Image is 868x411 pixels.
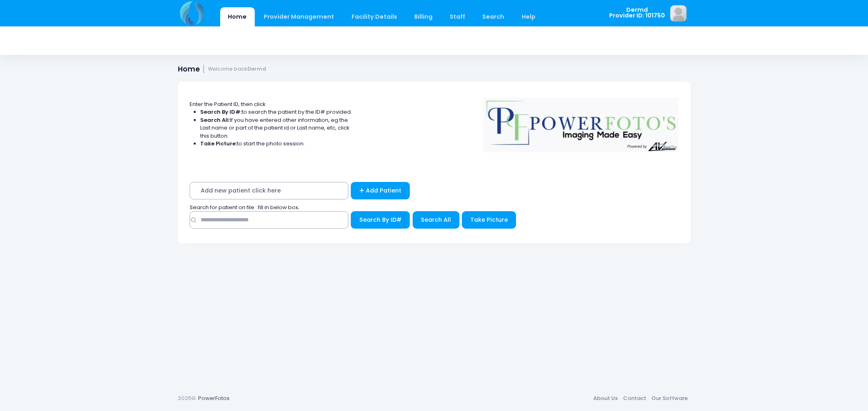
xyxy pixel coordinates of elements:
[256,7,342,26] a: Provider Management
[479,92,682,152] img: Logo
[670,5,687,22] img: image
[462,211,516,229] button: Take Picture
[514,7,543,26] a: Help
[200,140,237,147] strong: Take Picture:
[220,7,255,26] a: Home
[351,182,410,199] a: Add Patient
[406,7,440,26] a: Billing
[442,7,473,26] a: Staff
[470,216,508,224] span: Take Picture
[200,116,352,140] li: If you have entered other information, eg the Last name or part of the patient id or Last name, e...
[413,211,459,229] button: Search All
[190,100,266,108] span: Enter the Patient ID, then click
[474,7,512,26] a: Search
[649,391,691,406] a: Our Software
[247,65,266,72] strong: Dermd
[359,216,402,224] span: Search By ID#
[343,7,405,26] a: Facility Details
[190,203,299,211] span: Search for patient on file : fill in below box;
[208,66,266,72] small: Welcome back
[200,140,352,148] li: to start the photo session.
[198,394,230,402] a: PowerFotos
[200,108,242,116] strong: Search By ID#:
[200,108,352,116] li: to search the patient by the ID# provided.
[190,182,348,199] span: Add new patient click here
[609,7,665,19] span: Dermd Provider ID: 101750
[621,391,649,406] a: Contact
[200,116,230,124] strong: Search All:
[351,211,410,229] button: Search By ID#
[421,216,451,224] span: Search All
[591,391,621,406] a: About Us
[178,394,196,402] span: 2025©
[178,65,267,74] h1: Home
